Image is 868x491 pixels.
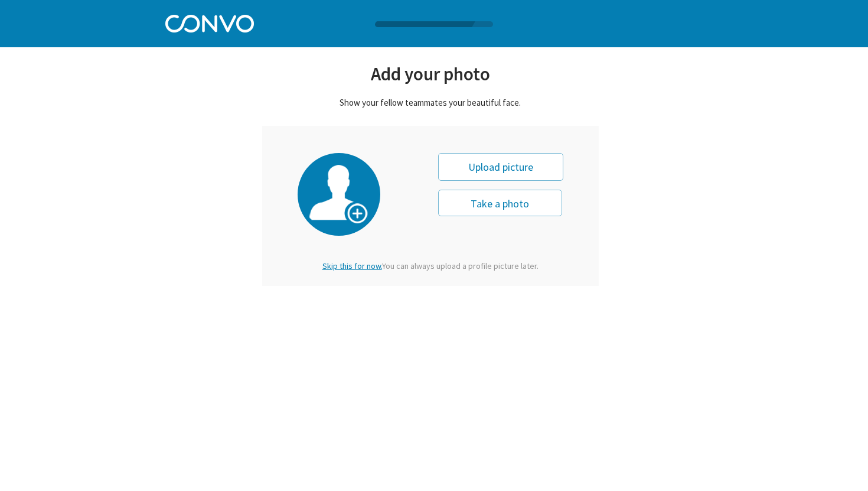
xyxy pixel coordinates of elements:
button: Take a photo [438,190,562,216]
span: Skip this for now. [322,261,382,271]
div: You can always upload a profile picture later. [312,261,549,271]
div: Add your photo [262,62,599,85]
img: Convo Logo [165,12,254,32]
div: Show your fellow teammates your beautiful face. [262,97,599,108]
div: Upload picture [438,153,563,181]
img: profile-picture.png [309,165,368,225]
